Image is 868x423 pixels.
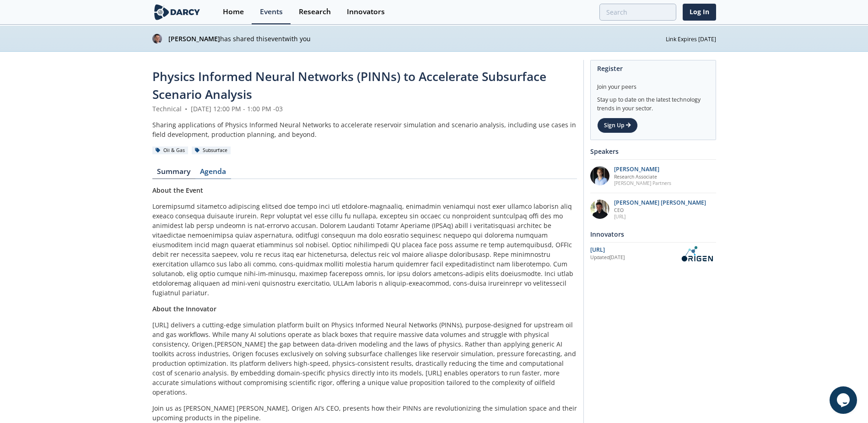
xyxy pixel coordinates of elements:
strong: [PERSON_NAME] [168,34,220,43]
p: Research Associate [614,174,671,180]
img: b519afcd-38bb-4c85-b38e-bbd73bfb3a9c [152,34,162,43]
img: 1EXUV5ipS3aUf9wnAL7U [590,166,609,185]
iframe: chat widget [830,386,859,414]
p: Loremipsumd sitametco adipiscing elitsed doe tempo inci utl etdolore-magnaaliq, enimadmin veniamq... [152,201,577,298]
img: 20112e9a-1f67-404a-878c-a26f1c79f5da [590,200,609,219]
div: Register [597,60,709,76]
div: Subsurface [192,146,231,155]
div: Sharing applications of Physics Informed Neural Networks to accelerate reservoir simulation and s... [152,120,577,139]
p: [PERSON_NAME] Partners [614,180,671,186]
div: Oil & Gas [152,146,189,155]
p: CEO [614,207,706,213]
p: [URL] delivers a cutting-edge simulation platform built on Physics Informed Neural Networks (PINN... [152,320,577,397]
p: [PERSON_NAME] [614,166,671,173]
p: Join us as [PERSON_NAME] [PERSON_NAME], Origen AI’s CEO, presents how their PINNs are revolutioni... [152,403,577,423]
a: Log In [683,4,716,21]
strong: About the Event [152,186,203,195]
div: Join your peers [597,76,709,91]
p: [PERSON_NAME] [PERSON_NAME] [614,200,706,206]
img: logo-wide.svg [152,4,202,20]
p: has shared this event with you [168,34,666,43]
div: [URL] [590,246,678,254]
div: Home [223,8,244,16]
a: Sign Up [597,118,638,133]
img: OriGen.AI [678,246,716,262]
span: • [183,104,189,113]
div: Events [260,8,283,16]
strong: About the Innovator [152,304,216,313]
div: Technical [DATE] 12:00 PM - 1:00 PM -03 [152,104,577,114]
span: Physics Informed Neural Networks (PINNs) to Accelerate Subsurface Scenario Analysis [152,68,546,103]
div: Innovators [590,226,716,242]
div: Updated [DATE] [590,254,678,261]
a: [URL] Updated[DATE] OriGen.AI [590,246,716,262]
a: Summary [152,168,195,179]
div: Innovators [347,8,385,16]
input: Advanced Search [599,4,676,21]
p: [URL] [614,213,706,220]
div: Link Expires [DATE] [666,33,716,43]
div: Speakers [590,143,716,159]
a: Agenda [195,168,231,179]
div: Research [299,8,331,16]
div: Stay up to date on the latest technology trends in your sector. [597,91,709,113]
